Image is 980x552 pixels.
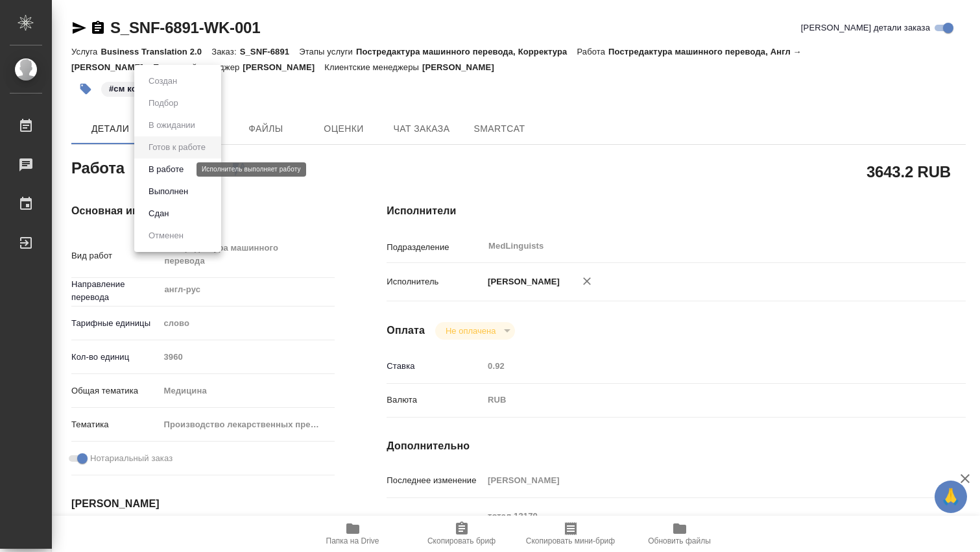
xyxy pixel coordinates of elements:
button: В работе [145,162,187,177]
button: Готов к работе [145,140,209,155]
button: Отменен [145,229,187,243]
button: Выполнен [145,184,192,199]
button: В ожидании [145,118,199,132]
button: Подбор [145,96,182,110]
button: Создан [145,74,181,88]
button: Сдан [145,207,173,221]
